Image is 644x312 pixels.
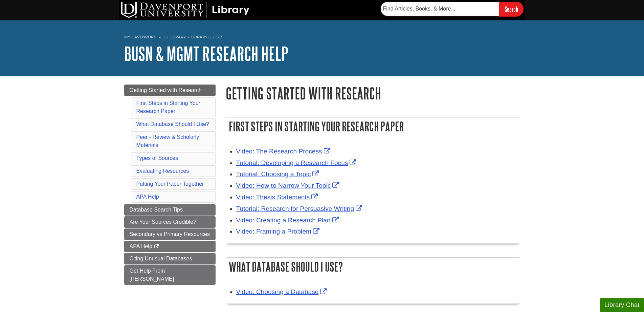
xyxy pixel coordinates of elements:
span: Citing Unusual Databases [130,256,192,261]
span: Getting Started with Research [130,87,202,93]
a: My Davenport [124,34,156,40]
a: Citing Unusual Databases [124,253,216,264]
span: Are Your Sources Credible? [130,219,196,225]
a: DU Library [162,35,186,39]
a: Link opens in new window [236,159,358,166]
h2: What Database Should I Use? [226,258,520,276]
nav: breadcrumb [124,33,520,43]
a: Link opens in new window [236,170,321,178]
a: What Database Should I Use? [136,121,209,127]
a: APA Help [136,194,159,200]
div: Guide Page Menu [124,85,216,285]
a: Secondary vs Primary Resources [124,228,216,240]
a: Types of Sources [136,155,178,161]
span: Get Help From [PERSON_NAME] [130,268,174,282]
input: Search [499,2,524,16]
a: Link opens in new window [236,288,329,295]
a: Putting Your Paper Together [136,181,204,187]
a: Link opens in new window [236,148,332,155]
a: Get Help From [PERSON_NAME] [124,265,216,285]
a: Peer - Review & Scholarly Materials [136,134,199,148]
input: Find Articles, Books, & More... [381,2,499,16]
button: Library Chat [600,298,644,312]
a: Link opens in new window [236,217,340,224]
h2: First Steps in Starting Your Research Paper [226,117,520,135]
span: Secondary vs Primary Resources [130,231,210,237]
img: DU Library [121,2,249,18]
a: BUSN & MGMT Research Help [124,43,288,64]
span: Database Search Tips [130,207,183,213]
a: Link opens in new window [236,205,364,212]
a: Database Search Tips [124,204,216,216]
a: Are Your Sources Credible? [124,216,216,228]
i: This link opens in a new window [154,244,159,249]
h1: Getting Started with Research [226,85,520,102]
a: Link opens in new window [236,228,321,235]
a: Link opens in new window [236,194,320,201]
a: Getting Started with Research [124,85,216,96]
a: Link opens in new window [236,182,341,189]
span: APA Help [130,243,152,249]
form: Searches DU Library's articles, books, and more [381,2,524,16]
a: Library Guides [191,35,223,39]
a: Evaluating Resources [136,168,189,174]
a: First Steps in Starting Your Research Paper [136,100,200,114]
a: APA Help [124,241,216,252]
